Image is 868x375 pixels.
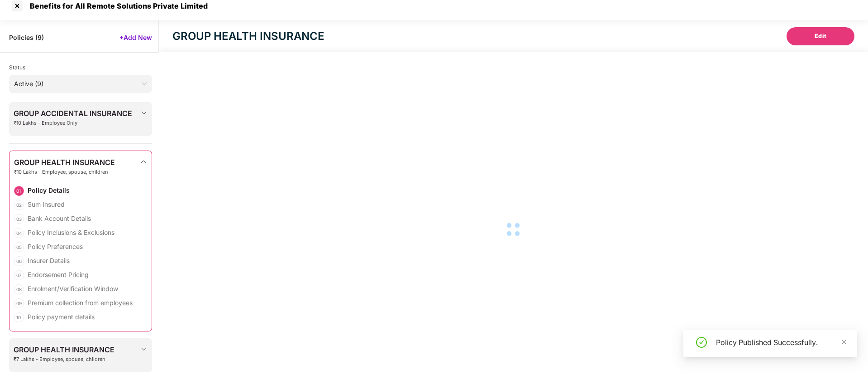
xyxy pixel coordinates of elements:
[24,1,208,10] div: Benefits for All Remote Solutions Private Limited
[14,186,24,196] div: 01
[28,312,95,321] div: Policy payment details
[28,200,65,209] div: Sum Insured
[14,169,115,175] span: ₹10 Lakhs - Employee, spouse, children
[787,27,854,45] button: Edit
[14,298,24,308] div: 09
[140,158,147,166] img: svg+xml;base64,PHN2ZyBpZD0iRHJvcGRvd24tMzJ4MzIiIHhtbG5zPSJodHRwOi8vd3d3LnczLm9yZy8yMDAwL3N2ZyIgd2...
[28,270,89,279] div: Endorsement Pricing
[28,284,118,293] div: Enrolment/Verification Window
[696,337,707,348] span: check-circle
[14,158,115,166] span: GROUP HEALTH INSURANCE
[14,312,24,322] div: 10
[14,120,132,126] span: ₹10 Lakhs - Employee Only
[9,64,25,71] span: Status
[14,256,24,266] div: 06
[14,346,114,354] span: GROUP HEALTH INSURANCE
[14,356,114,362] span: ₹7 Lakhs - Employee, spouse, children
[140,346,148,353] img: svg+xml;base64,PHN2ZyBpZD0iRHJvcGRvd24tMzJ4MzIiIHhtbG5zPSJodHRwOi8vd3d3LnczLm9yZy8yMDAwL3N2ZyIgd2...
[14,284,24,294] div: 08
[841,339,847,345] span: close
[28,256,70,265] div: Insurer Details
[172,28,324,44] div: GROUP HEALTH INSURANCE
[14,214,24,224] div: 03
[28,242,83,251] div: Policy Preferences
[9,33,44,42] span: Policies ( 9 )
[28,228,114,237] div: Policy Inclusions & Exclusions
[14,242,24,252] div: 05
[119,33,152,42] span: +Add New
[14,109,132,117] span: GROUP ACCIDENTAL INSURANCE
[28,186,70,195] div: Policy Details
[716,337,846,348] div: Policy Published Successfully.
[28,214,91,223] div: Bank Account Details
[28,298,133,307] div: Premium collection from employees
[14,200,24,210] div: 02
[815,32,827,41] span: Edit
[14,270,24,280] div: 07
[14,228,24,238] div: 04
[14,77,147,91] span: Active (9)
[140,109,148,117] img: svg+xml;base64,PHN2ZyBpZD0iRHJvcGRvd24tMzJ4MzIiIHhtbG5zPSJodHRwOi8vd3d3LnczLm9yZy8yMDAwL3N2ZyIgd2...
